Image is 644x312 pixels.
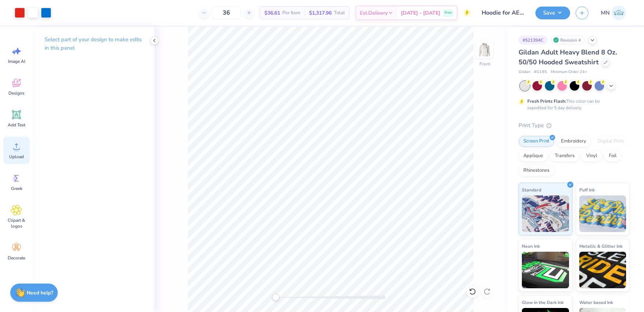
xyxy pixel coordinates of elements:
[401,9,440,17] span: [DATE] - [DATE]
[601,9,610,17] span: MN
[4,217,29,229] span: Clipart & logos
[11,186,22,191] span: Greek
[579,186,595,194] span: Puff Ink
[27,289,53,296] strong: Need help?
[212,6,241,19] input: – –
[611,5,626,20] img: Mark Navarro
[522,186,541,194] span: Standard
[282,9,300,17] span: Per Item
[519,165,554,176] div: Rhinestones
[8,122,25,128] span: Add Text
[476,5,530,20] input: Untitled Design
[272,294,279,301] div: Accessibility label
[556,136,591,147] div: Embroidery
[9,154,24,160] span: Upload
[519,121,629,130] div: Print Type
[593,136,629,147] div: Digital Print
[264,9,280,17] span: $36.61
[45,35,143,52] p: Select part of your design to make edits in this panel
[579,252,626,288] img: Metallic & Glitter Ink
[598,5,629,20] a: MN
[527,98,617,111] div: This color can be expedited for 5 day delivery.
[519,151,548,161] div: Applique
[334,9,345,17] span: Total
[579,298,613,306] span: Water based Ink
[581,151,602,161] div: Vinyl
[360,9,388,17] span: Est. Delivery
[445,10,452,15] span: Free
[551,69,587,75] span: Minimum Order: 24 +
[309,9,332,17] span: $1,317.96
[8,90,25,96] span: Designs
[519,69,530,75] span: Gildan
[519,136,554,147] div: Screen Print
[551,35,585,45] div: Revision 4
[579,195,626,232] img: Puff Ink
[579,242,622,250] span: Metallic & Glitter Ink
[535,7,570,19] button: Save
[522,252,569,288] img: Neon Ink
[8,255,25,261] span: Decorate
[479,61,490,67] div: Front
[522,242,540,250] span: Neon Ink
[604,151,621,161] div: Foil
[8,58,25,64] span: Image AI
[519,48,617,66] span: Gildan Adult Heavy Blend 8 Oz. 50/50 Hooded Sweatshirt
[477,42,492,57] img: Front
[522,298,564,306] span: Glow in the Dark Ink
[522,195,569,232] img: Standard
[550,151,579,161] div: Transfers
[534,69,547,75] span: # G185
[527,98,566,104] strong: Fresh Prints Flash:
[519,35,547,45] div: # 521394C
